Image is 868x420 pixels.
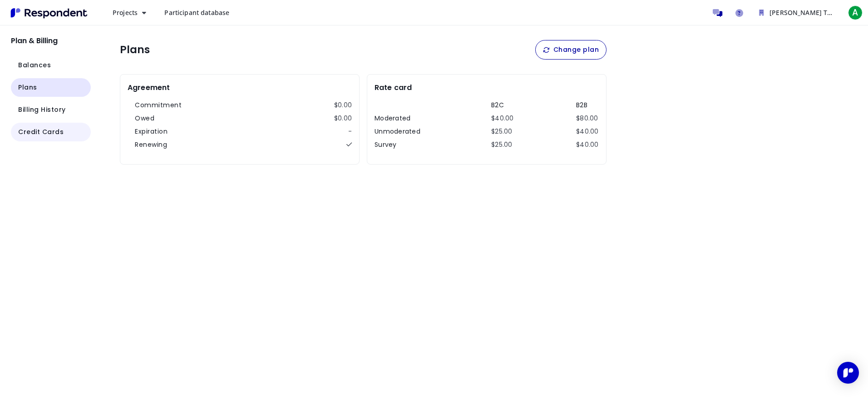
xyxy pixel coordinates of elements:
span: Participant database [164,8,229,17]
button: Change plan [535,40,607,60]
th: Survey [375,140,429,150]
dd: $0.00 [334,100,352,110]
a: Message participants [708,4,726,22]
td: $40.00 [576,127,599,136]
button: Navigate to Balances [11,56,91,75]
span: Balances [18,60,51,70]
th: Moderated [375,114,429,123]
dt: Renewing [135,140,167,150]
dt: Owed [135,114,154,123]
dd: $0.00 [334,114,352,123]
a: Help and support [730,4,748,22]
button: Navigate to Billing History [11,100,91,119]
button: Navigate to Plans [11,78,91,97]
span: Plans [18,83,37,92]
span: Projects [113,8,138,17]
td: $25.00 [491,127,514,136]
span: A [848,5,863,20]
button: A [846,5,864,21]
h2: Plan & Billing [11,36,91,45]
span: Billing History [18,105,66,115]
span: Credit Cards [18,127,64,137]
dt: Commitment [135,100,182,110]
button: Navigate to Credit Cards [11,123,91,141]
h2: Rate card [375,82,412,93]
th: B2B [576,100,599,110]
h1: Plans [120,44,150,56]
th: Unmoderated [375,127,429,136]
td: $80.00 [576,114,599,123]
div: Open Intercom Messenger [837,362,859,384]
td: $40.00 [491,114,514,123]
td: $40.00 [576,140,599,150]
h2: Agreement [128,82,170,93]
dt: Expiration [135,127,168,136]
dd: - [348,127,352,136]
button: Assefa Chaka Team [752,5,843,21]
span: [PERSON_NAME] Team [769,8,841,17]
td: $25.00 [491,140,514,150]
th: B2C [491,100,514,110]
a: Participant database [157,5,237,21]
img: Respondent [7,5,91,20]
button: Projects [105,5,153,21]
